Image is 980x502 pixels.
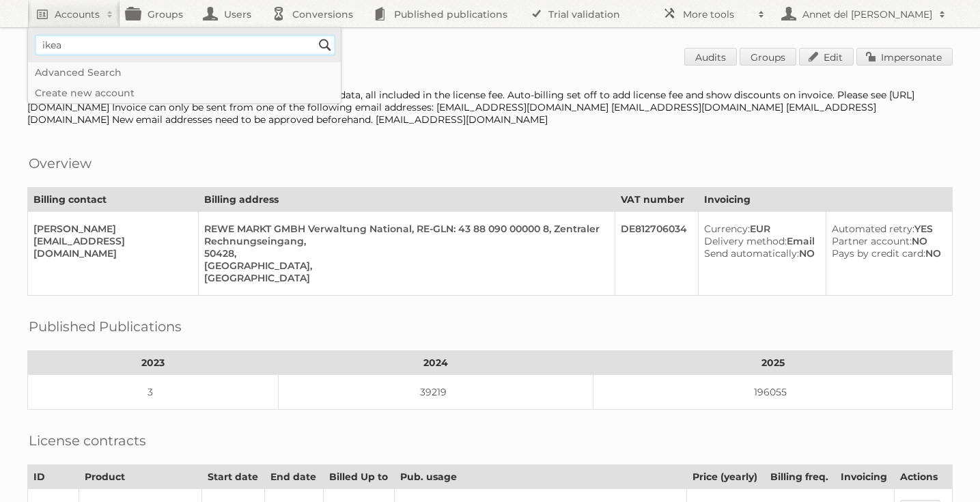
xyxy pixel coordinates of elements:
div: [EMAIL_ADDRESS][DOMAIN_NAME] [33,235,187,260]
span: Currency: [704,223,750,235]
th: VAT number [615,188,698,212]
div: [Contract 109395] - No traffic contract as customer has unlimited data, all included in the licen... [27,89,953,126]
td: 3 [28,375,279,410]
a: Create new account [28,83,341,103]
a: Groups [740,48,796,66]
span: Partner account: [832,235,912,247]
input: Search [315,35,335,55]
td: DE812706034 [615,212,698,296]
div: NO [704,247,815,260]
th: 2023 [28,351,279,375]
div: NO [832,247,941,260]
div: Email [704,235,815,247]
div: YES [832,223,941,235]
h2: More tools [683,8,751,21]
th: End date [265,465,323,489]
th: 2024 [279,351,593,375]
span: Pays by credit card: [832,247,925,260]
h2: Accounts [55,8,100,21]
div: NO [832,235,941,247]
a: Advanced Search [28,62,341,83]
div: REWE MARKT GMBH Verwaltung National, RE-GLN: 43 88 090 00000 8, Zentraler Rechnungseingang, [204,223,604,247]
div: EUR [704,223,815,235]
th: Product [79,465,202,489]
a: Audits [684,48,737,66]
span: Send automatically: [704,247,799,260]
th: ID [28,465,79,489]
div: 50428, [204,247,604,260]
th: Actions [894,465,952,489]
th: Billing contact [28,188,199,212]
div: [GEOGRAPHIC_DATA], [204,260,604,272]
div: [PERSON_NAME] [33,223,187,235]
a: Impersonate [856,48,953,66]
th: Billing address [198,188,615,212]
th: Billing freq. [764,465,835,489]
th: Pub. usage [395,465,687,489]
h2: Published Publications [29,316,182,337]
h1: Account 84533: REWE Markt GmbH [27,48,953,68]
span: Automated retry: [832,223,914,235]
td: 196055 [593,375,953,410]
h2: Overview [29,153,92,173]
th: Invoicing [698,188,952,212]
td: 39219 [279,375,593,410]
a: Edit [799,48,854,66]
th: Price (yearly) [686,465,764,489]
h2: License contracts [29,430,146,451]
span: Delivery method: [704,235,787,247]
th: 2025 [593,351,953,375]
div: [GEOGRAPHIC_DATA] [204,272,604,284]
h2: Annet del [PERSON_NAME] [799,8,932,21]
th: Invoicing [835,465,894,489]
th: Billed Up to [323,465,395,489]
th: Start date [201,465,264,489]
